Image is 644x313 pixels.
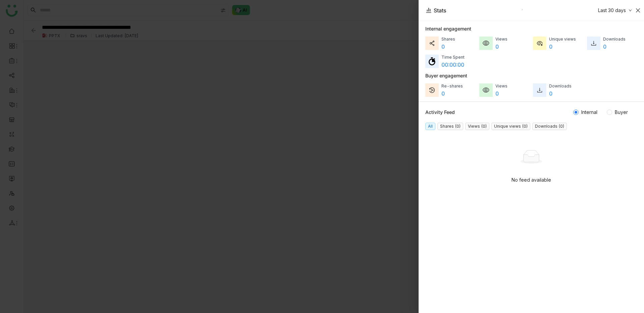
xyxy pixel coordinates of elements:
[483,41,489,46] img: views.svg
[441,43,455,51] div: 0
[549,36,576,43] div: Unique views
[441,89,463,98] div: 0
[549,89,572,98] div: 0
[441,36,455,43] div: Shares
[598,7,626,13] span: Last 30 days
[495,43,507,51] div: 0
[495,83,507,89] div: Views
[549,83,572,89] div: Downloads
[429,57,435,65] img: time-spent.svg
[429,87,435,93] img: re-share.svg
[429,40,435,47] img: share.svg
[603,36,626,43] div: Downloads
[425,7,432,14] img: stats.svg
[532,123,567,130] nz-tag: Downloads (0)
[437,123,463,130] nz-tag: Shares (0)
[495,89,507,98] div: 0
[536,40,543,47] img: unique_seller_views.svg
[425,25,637,33] div: Internal engagement
[428,176,635,184] p: No feed available
[425,72,637,79] div: Buyer engagement
[635,8,641,13] button: Close
[549,43,576,51] div: 0
[590,40,597,47] img: download.svg
[441,54,465,61] div: Time Spent
[491,123,530,130] nz-tag: Unique views (0)
[465,123,489,130] nz-tag: Views (0)
[483,87,489,93] img: views.svg
[425,109,455,116] div: Activity Feed
[425,123,435,130] nz-tag: All
[441,61,465,69] div: 00:00:00
[441,83,463,89] div: Re-shares
[612,109,631,116] span: Buyer
[603,43,626,51] div: 0
[579,109,600,116] span: Internal
[425,7,446,14] div: Stats
[495,36,507,43] div: Views
[536,87,543,93] img: download.svg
